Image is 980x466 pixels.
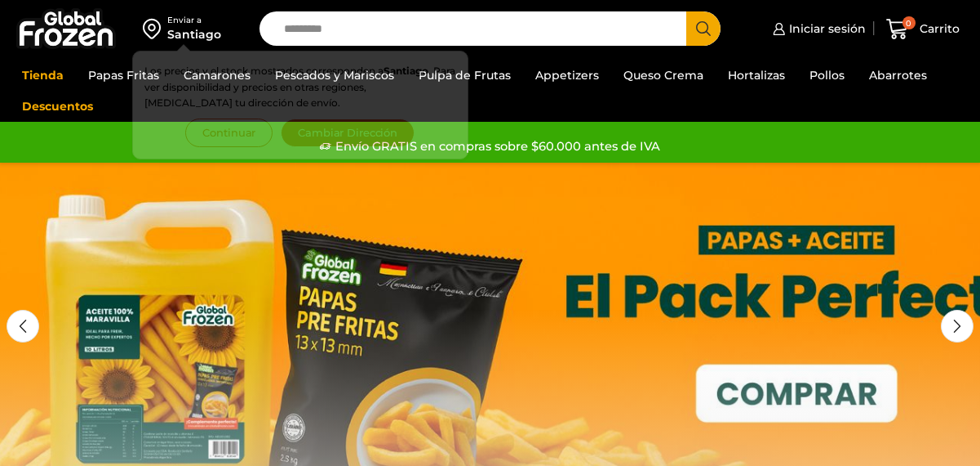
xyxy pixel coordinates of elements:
[801,60,853,91] a: Pollos
[281,119,415,147] button: Cambiar Dirección
[144,63,456,110] p: Los precios y el stock mostrados corresponden a . Para ver disponibilidad y precios en otras regi...
[615,60,712,91] a: Queso Crema
[785,20,866,37] span: Iniciar sesión
[686,11,721,46] button: Search button
[185,119,273,147] button: Continuar
[167,26,221,43] div: Santiago
[167,15,221,26] div: Enviar a
[14,60,72,91] a: Tienda
[902,16,916,29] span: 0
[143,15,167,43] img: address-field-icon.svg
[861,60,935,91] a: Abarrotes
[80,60,167,91] a: Papas Fritas
[916,20,960,37] span: Carrito
[882,10,964,48] a: 0 Carrito
[384,65,428,77] strong: Santiago
[769,12,866,45] a: Iniciar sesión
[720,60,793,91] a: Hortalizas
[527,60,607,91] a: Appetizers
[14,91,101,122] a: Descuentos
